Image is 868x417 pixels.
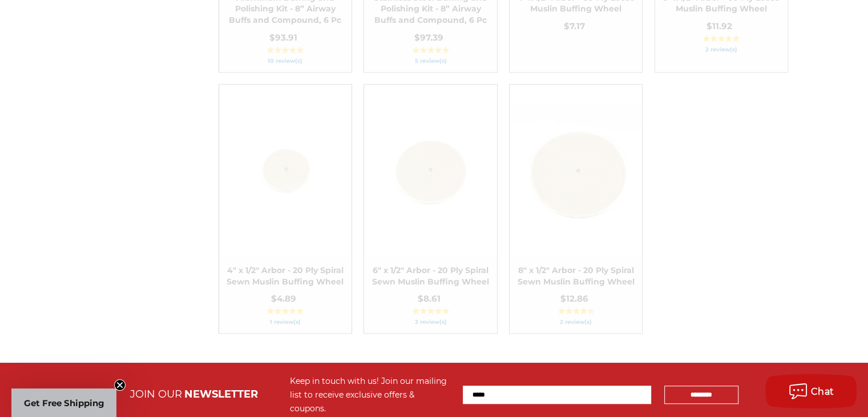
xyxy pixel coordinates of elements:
button: Chat [765,374,857,408]
button: Close teaser [114,379,126,391]
div: Keep in touch with us! Join our mailing list to receive exclusive offers & coupons. [290,374,451,415]
div: Get Free ShippingClose teaser [11,388,116,417]
span: Chat [811,386,834,397]
span: NEWSLETTER [184,388,258,400]
span: Get Free Shipping [24,398,104,408]
span: JOIN OUR [130,388,182,400]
